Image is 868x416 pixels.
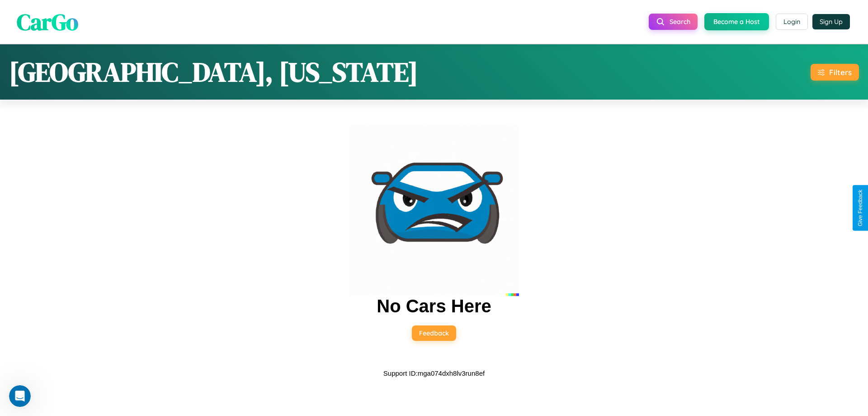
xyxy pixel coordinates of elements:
div: Filters [829,67,852,77]
button: Login [776,14,808,30]
button: Become a Host [704,13,769,30]
button: Feedback [412,325,456,341]
button: Sign Up [812,14,850,29]
h2: No Cars Here [377,296,491,316]
div: Give Feedback [857,190,863,226]
button: Filters [811,64,859,81]
h1: [GEOGRAPHIC_DATA], [US_STATE] [9,53,418,91]
button: Search [649,14,698,30]
p: Support ID: mga074dxh8lv3run8ef [383,367,485,379]
span: CarGo [17,6,78,37]
img: car [349,126,519,296]
span: Search [670,18,690,26]
iframe: Intercom live chat [9,385,31,407]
